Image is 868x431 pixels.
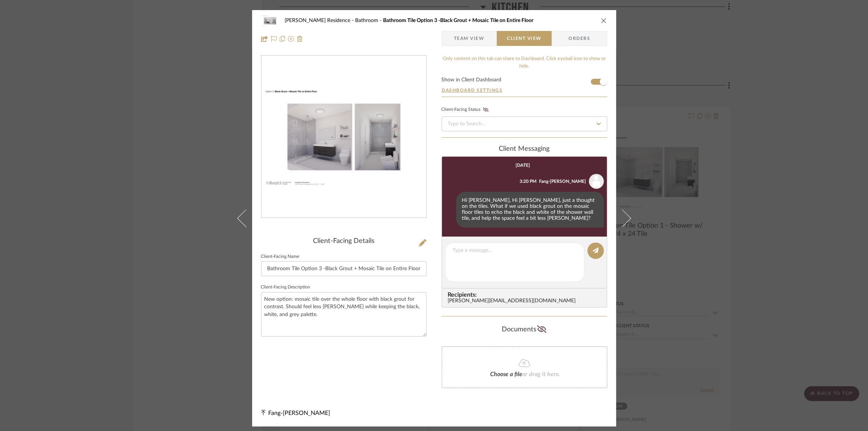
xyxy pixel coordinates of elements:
[297,36,303,42] img: Remove from project
[456,192,604,228] div: Hi [PERSON_NAME], Hi [PERSON_NAME], just a thought on the tiles. What if we used black grout on t...
[560,31,598,46] span: Orders
[261,84,426,190] div: 0
[442,55,607,70] div: Only content on this tab can share to Dashboard. Click eyeball icon to show or hide.
[261,285,311,289] label: Client-Facing Description
[520,178,537,185] div: 3:20 PM
[442,87,503,94] button: Dashboard Settings
[454,31,485,46] span: Team View
[355,18,383,23] span: Bathroom
[285,18,355,23] span: [PERSON_NAME] Residence
[442,324,607,336] div: Documents
[269,410,330,416] span: Fang-[PERSON_NAME]
[442,145,607,153] div: client Messaging
[601,17,607,24] button: close
[448,291,604,298] span: Recipients:
[539,178,586,185] div: Fang-[PERSON_NAME]
[523,371,561,377] span: or drag it here.
[261,261,427,276] input: Enter Client-Facing Item Name
[261,13,279,28] img: 9f349cee-8299-41e1-b7cb-4966ec684df6_48x40.jpg
[261,255,300,259] label: Client-Facing Name
[383,18,534,23] span: Bathroom Tile Option 3 -Black Grout + Mosaic Tile on Entire Floor
[442,106,491,113] div: Client-Facing Status
[507,31,542,46] span: Client View
[448,298,604,304] div: [PERSON_NAME][EMAIL_ADDRESS][DOMAIN_NAME]
[491,371,523,377] span: Choose a file
[261,84,426,190] img: 9f349cee-8299-41e1-b7cb-4966ec684df6_436x436.jpg
[589,174,604,189] img: user_avatar.png
[261,237,427,246] div: Client-Facing Details
[442,116,607,131] input: Type to Search…
[516,163,530,168] div: [DATE]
